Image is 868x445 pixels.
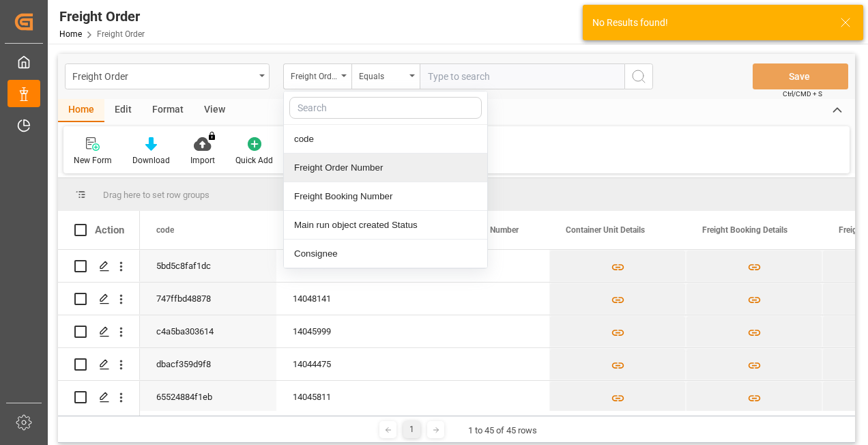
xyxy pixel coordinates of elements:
a: Home [59,29,82,39]
span: code [156,225,174,235]
button: close menu [283,63,351,89]
input: Type to search [420,63,624,89]
span: Drag here to set row groups [103,190,209,200]
div: View [194,99,235,122]
div: 65524884f1eb [140,381,276,413]
div: 14048141 [276,283,413,315]
div: 14045811 [276,381,413,413]
div: 747ffbd48878 [140,283,276,315]
div: Freight Order [72,67,255,84]
div: Format [142,99,194,122]
div: Consignee [284,240,487,268]
div: Freight Order [59,6,145,27]
span: Ctrl/CMD + S [783,89,822,99]
button: Save [753,63,848,89]
div: Equals [359,67,405,83]
div: Download [132,154,170,167]
div: Main run object created Status [284,211,487,240]
div: code [284,125,487,154]
div: 1 [403,421,420,438]
div: Press SPACE to select this row. [58,283,140,315]
span: Container Unit Details [566,225,645,235]
div: [GEOGRAPHIC_DATA] [284,268,487,297]
div: 5bd5c8faf1dc [140,250,276,282]
div: dbacf359d9f8 [140,348,276,380]
div: Home [58,99,104,122]
input: Search [289,97,482,119]
button: open menu [65,63,270,89]
div: No Results found! [592,16,827,30]
div: Quick Add [235,154,273,167]
div: 14044475 [276,348,413,380]
div: Press SPACE to select this row. [58,315,140,348]
div: Freight Booking Number [284,182,487,211]
div: Press SPACE to select this row. [58,381,140,414]
div: 14051461 [276,250,413,282]
div: Press SPACE to select this row. [58,250,140,283]
div: Freight Order Number [291,67,337,83]
button: open menu [351,63,420,89]
div: 1 to 45 of 45 rows [468,424,537,437]
div: Freight Order Number [284,154,487,182]
div: Action [95,224,124,236]
div: New Form [74,154,112,167]
div: 14045999 [276,315,413,347]
span: Freight Booking Details [702,225,787,235]
div: c4a5ba303614 [140,315,276,347]
div: Edit [104,99,142,122]
button: search button [624,63,653,89]
div: Press SPACE to select this row. [58,348,140,381]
